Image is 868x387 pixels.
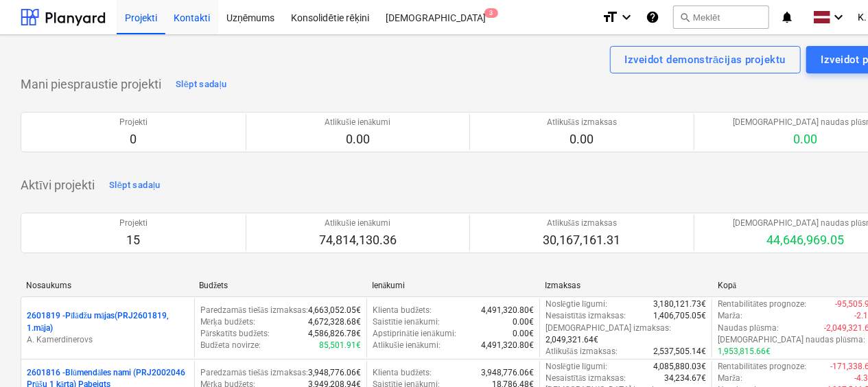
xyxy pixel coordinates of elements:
[546,322,671,334] p: [DEMOGRAPHIC_DATA] izmaksas :
[780,9,794,25] i: notifications
[546,310,626,322] p: Nesaistītās izmaksas :
[119,218,148,229] p: Projekti
[481,367,534,379] p: 3,948,776.06€
[119,117,148,128] p: Projekti
[373,340,441,351] p: Atlikušie ienākumi :
[119,232,148,248] p: 15
[545,281,707,290] div: Izmaksas
[200,316,256,328] p: Mērķa budžets :
[610,46,801,73] button: Izveidot demonstrācijas projektu
[325,117,390,128] p: Atlikušie ienākumi
[546,346,618,357] p: Atlikušās izmaksas :
[718,334,865,346] p: [DEMOGRAPHIC_DATA] naudas plūsma :
[27,310,189,345] div: 2601819 -Pīlādžu mājas(PRJ2601819, 1.māja)A. Kamerdinerovs
[200,367,308,379] p: Paredzamās tiešās izmaksas :
[718,373,742,384] p: Marža :
[513,328,534,340] p: 0.00€
[373,316,440,328] p: Saistītie ienākumi :
[618,9,635,25] i: keyboard_arrow_down
[109,178,161,193] div: Slēpt sadaļu
[546,298,608,310] p: Noslēgtie līgumi :
[830,9,847,25] i: keyboard_arrow_down
[200,305,308,316] p: Paredzamās tiešās izmaksas :
[200,328,270,340] p: Pārskatīts budžets :
[199,281,361,291] div: Budžets
[799,321,868,387] iframe: Chat Widget
[547,131,617,148] p: 0.00
[319,218,397,229] p: Atlikušie ienākumi
[325,131,390,148] p: 0.00
[27,310,189,333] p: 2601819 - Pīlādžu mājas(PRJ2601819, 1.māja)
[26,281,188,290] div: Nosaukums
[484,8,498,18] span: 3
[718,361,806,373] p: Rentabilitātes prognoze :
[373,328,456,340] p: Apstiprinātie ienākumi :
[718,346,771,357] p: 1,953,815.66€
[543,232,620,248] p: 30,167,161.31
[119,131,148,148] p: 0
[653,361,706,373] p: 4,085,880.03€
[673,5,769,29] button: Meklēt
[319,232,397,248] p: 74,814,130.36
[546,373,626,384] p: Nesaistītās izmaksas :
[319,340,361,351] p: 85,501.91€
[21,177,95,193] p: Aktīvi projekti
[718,322,779,334] p: Naudas plūsma :
[481,340,534,351] p: 4,491,320.80€
[718,310,742,322] p: Marža :
[625,51,786,69] div: Izveidot demonstrācijas projektu
[547,117,617,128] p: Atlikušās izmaksas
[546,361,608,373] p: Noslēgtie līgumi :
[646,9,659,25] i: Zināšanu pamats
[543,218,620,229] p: Atlikušās izmaksas
[481,305,534,316] p: 4,491,320.80€
[602,9,618,25] i: format_size
[308,328,361,340] p: 4,586,826.78€
[653,310,706,322] p: 1,406,705.05€
[27,334,189,346] p: A. Kamerdinerovs
[718,298,806,310] p: Rentabilitātes prognoze :
[546,334,598,346] p: 2,049,321.64€
[653,298,706,310] p: 3,180,121.73€
[200,340,261,351] p: Budžeta novirze :
[308,305,361,316] p: 4,663,052.05€
[513,316,534,328] p: 0.00€
[679,12,690,23] span: search
[106,174,164,196] button: Slēpt sadaļu
[172,73,231,95] button: Slēpt sadaļu
[372,281,534,291] div: Ienākumi
[308,367,361,379] p: 3,948,776.06€
[21,76,161,93] p: Mani piespraustie projekti
[373,305,432,316] p: Klienta budžets :
[176,77,227,93] div: Slēpt sadaļu
[373,367,432,379] p: Klienta budžets :
[308,316,361,328] p: 4,672,328.68€
[653,346,706,357] p: 2,537,505.14€
[664,373,706,384] p: 34,234.67€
